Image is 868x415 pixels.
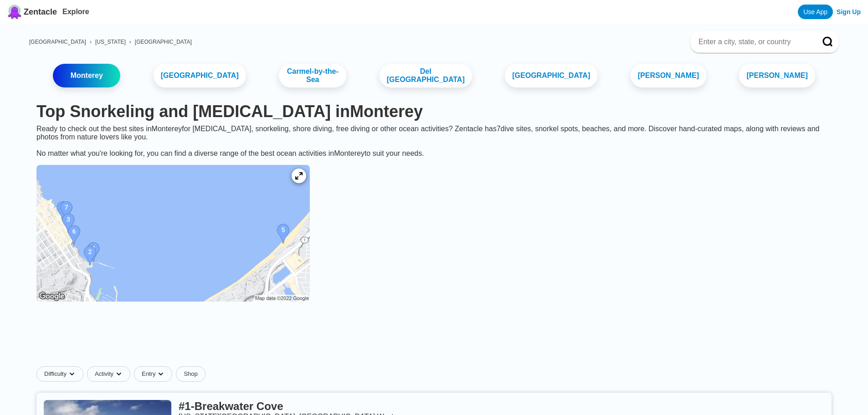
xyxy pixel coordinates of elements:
span: Entry [142,370,155,378]
a: [US_STATE] [95,39,126,45]
a: Use App [798,5,833,19]
button: Activitydropdown caret [87,366,134,382]
a: [PERSON_NAME] [631,64,706,87]
button: Entrydropdown caret [134,366,176,382]
a: Monterey [53,64,120,87]
img: dropdown caret [157,370,164,378]
img: Monterey dive site map [36,165,310,302]
span: Activity [95,370,113,378]
h1: Top Snorkeling and [MEDICAL_DATA] in Monterey [36,102,832,121]
a: Monterey dive site map [29,158,317,311]
div: Ready to check out the best sites in Monterey for [MEDICAL_DATA], snorkeling, shore diving, free ... [29,125,839,158]
img: Zentacle logo [7,5,22,19]
a: [GEOGRAPHIC_DATA] [505,64,597,87]
a: [GEOGRAPHIC_DATA] [29,39,86,45]
span: › [129,39,131,45]
input: Enter a city, state, or country [698,37,810,46]
button: Difficultydropdown caret [36,366,87,382]
img: dropdown caret [68,370,76,378]
span: › [90,39,92,45]
img: dropdown caret [115,370,123,378]
a: [PERSON_NAME] [739,64,815,87]
iframe: Advertisement [213,318,655,359]
a: [GEOGRAPHIC_DATA] [135,39,192,45]
a: Carmel-by-the-Sea [279,64,346,87]
a: Del [GEOGRAPHIC_DATA] [380,64,472,87]
a: Shop [176,366,205,382]
a: [GEOGRAPHIC_DATA] [154,64,246,87]
a: Zentacle logoZentacle [7,5,57,19]
a: Sign Up [837,8,861,15]
a: Explore [62,8,89,15]
span: Difficulty [44,370,67,378]
span: Zentacle [24,7,57,17]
